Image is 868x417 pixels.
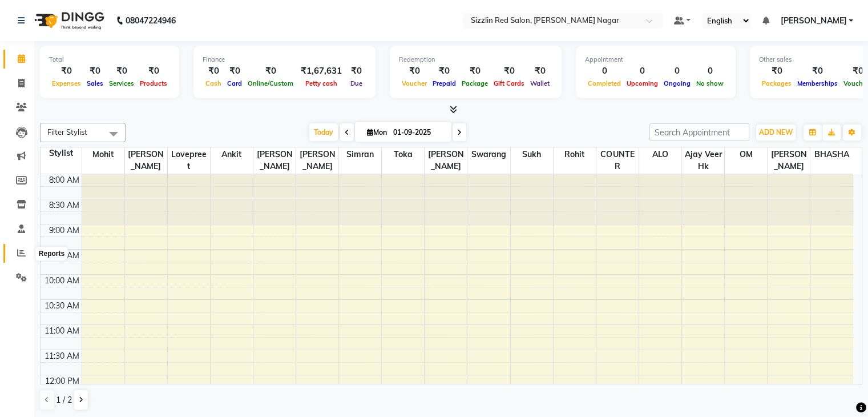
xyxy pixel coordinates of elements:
[596,147,639,174] span: COUNTER
[585,65,624,78] div: 0
[296,147,338,174] span: [PERSON_NAME]
[759,65,794,78] div: ₹0
[47,174,82,186] div: 8:00 AM
[346,65,366,78] div: ₹0
[49,65,84,78] div: ₹0
[585,55,726,65] div: Appointment
[253,147,296,174] span: [PERSON_NAME]
[459,65,491,78] div: ₹0
[309,123,338,141] span: Today
[137,65,170,78] div: ₹0
[42,350,82,362] div: 11:30 AM
[399,55,552,65] div: Redemption
[41,147,82,159] div: Stylist
[780,15,846,27] span: [PERSON_NAME]
[296,65,346,78] div: ₹1,67,631
[47,127,87,137] span: Filter Stylist
[245,65,296,78] div: ₹0
[491,65,527,78] div: ₹0
[511,147,553,162] span: Sukh
[459,79,491,87] span: Package
[649,123,749,141] input: Search Appointment
[224,79,245,87] span: Card
[339,147,381,162] span: Simran
[725,147,767,162] span: OM
[203,79,224,87] span: Cash
[106,65,137,78] div: ₹0
[56,394,72,406] span: 1 / 2
[348,79,365,87] span: Due
[47,199,82,211] div: 8:30 AM
[585,79,624,87] span: Completed
[639,147,681,162] span: ALO
[399,79,430,87] span: Voucher
[364,128,390,137] span: Mon
[693,79,726,87] span: No show
[245,79,296,87] span: Online/Custom
[810,147,853,162] span: BHASHA
[661,65,693,78] div: 0
[42,325,82,337] div: 11:00 AM
[624,79,661,87] span: Upcoming
[47,224,82,236] div: 9:00 AM
[756,125,796,141] button: ADD NEW
[624,65,661,78] div: 0
[794,79,841,87] span: Memberships
[527,65,552,78] div: ₹0
[29,5,107,37] img: logo
[425,147,467,174] span: [PERSON_NAME]
[382,147,424,162] span: Toka
[203,65,224,78] div: ₹0
[125,147,167,174] span: [PERSON_NAME]
[36,247,67,261] div: Reports
[302,79,340,87] span: Petty cash
[399,65,430,78] div: ₹0
[390,124,447,141] input: 2025-09-01
[661,79,693,87] span: Ongoing
[430,79,459,87] span: Prepaid
[693,65,726,78] div: 0
[211,147,253,162] span: Ankit
[554,147,596,162] span: Rohit
[527,79,552,87] span: Wallet
[126,5,176,37] b: 08047224946
[682,147,724,174] span: Ajay veer hk
[168,147,210,174] span: Lovepreet
[84,79,106,87] span: Sales
[49,79,84,87] span: Expenses
[759,128,793,137] span: ADD NEW
[42,300,82,312] div: 10:30 AM
[49,55,170,65] div: Total
[224,65,245,78] div: ₹0
[794,65,841,78] div: ₹0
[82,147,124,162] span: Mohit
[467,147,510,162] span: Swarang
[430,65,459,78] div: ₹0
[106,79,137,87] span: Services
[42,275,82,287] div: 10:00 AM
[43,375,82,387] div: 12:00 PM
[203,55,366,65] div: Finance
[84,65,106,78] div: ₹0
[768,147,810,174] span: [PERSON_NAME]
[137,79,170,87] span: Products
[491,79,527,87] span: Gift Cards
[759,79,794,87] span: Packages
